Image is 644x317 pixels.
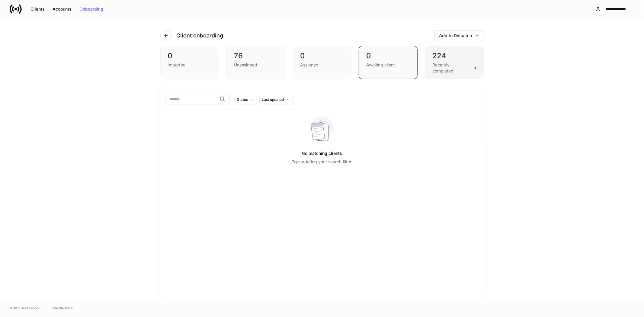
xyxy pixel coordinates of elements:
[10,306,39,310] span: © 2025 OneAdvisory
[237,97,248,102] div: Status
[439,34,479,38] div: Add to Dispatch
[234,62,257,68] div: Unassigned
[434,30,484,41] button: Add to Dispatch
[234,51,278,61] div: 76
[300,51,344,61] div: 0
[51,306,74,310] a: Data Disclaimer
[160,46,219,79] div: 0Imported
[177,32,223,39] h4: Client onboarding
[366,51,410,61] div: 0
[300,62,319,68] div: Assigned
[366,62,395,68] div: Awaiting client
[359,46,418,79] div: 0Awaiting client
[432,62,471,74] div: Recently completed
[30,7,45,11] div: Clients
[302,148,342,159] h5: No matching clients
[79,7,103,11] div: Onboarding
[293,46,351,79] div: 0Assigned
[259,95,293,104] button: Last updated
[53,7,72,11] div: Accounts
[432,51,476,61] div: 224
[168,51,212,61] div: 0
[49,4,75,14] button: Accounts
[292,159,352,165] p: Try updating your search filter.
[27,4,49,14] button: Clients
[262,97,284,102] div: Last updated
[235,95,257,104] button: Status
[226,46,285,79] div: 76Unassigned
[425,46,484,79] div: 224Recently completed
[168,62,186,68] div: Imported
[75,4,107,14] button: Onboarding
